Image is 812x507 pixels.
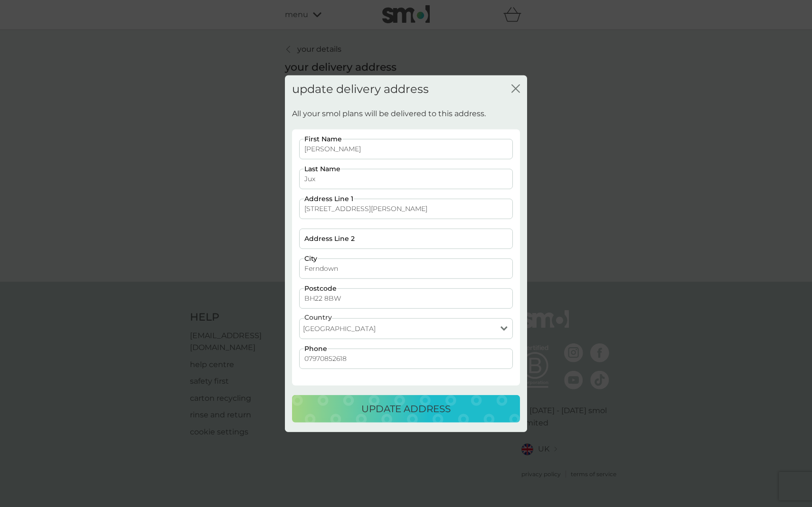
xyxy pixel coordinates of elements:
p: All your smol plans will be delivered to this address. [292,108,486,120]
label: Country [304,314,332,321]
button: update address [292,395,520,423]
button: close [511,84,520,94]
h2: update delivery address [292,82,429,96]
p: update address [361,401,451,416]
